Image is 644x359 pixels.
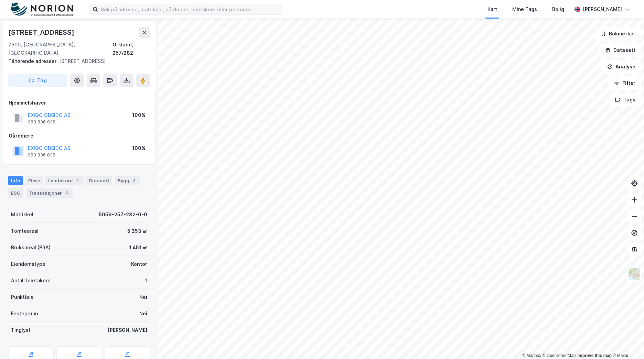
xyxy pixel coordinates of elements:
[608,76,641,90] button: Filter
[610,326,644,359] div: Kontrollprogram for chat
[578,353,612,358] a: Improve this map
[11,227,39,235] div: Tomteareal
[25,176,43,185] div: Eiere
[601,60,641,74] button: Analyse
[131,260,147,268] div: Kontor
[112,41,150,57] div: Orkland, 257/282
[28,152,55,158] div: 983 836 038
[26,188,73,198] div: Transaksjoner
[595,27,641,41] button: Bokmerker
[552,5,564,13] div: Bolig
[129,243,147,252] div: 1 451 ㎡
[8,176,23,185] div: Info
[131,177,138,184] div: 2
[610,326,644,359] iframe: Chat Widget
[145,276,147,285] div: 1
[11,243,51,252] div: Bruksareal (BRA)
[599,43,641,57] button: Datasett
[86,176,112,185] div: Datasett
[11,276,51,285] div: Antall leietakere
[11,326,31,334] div: Tinglyst
[487,5,497,13] div: Kart
[139,309,147,318] div: Nei
[45,176,84,185] div: Leietakere
[8,41,112,57] div: 7300, [GEOGRAPHIC_DATA], [GEOGRAPHIC_DATA]
[11,260,45,268] div: Eiendomstype
[28,119,55,125] div: 983 836 038
[512,5,537,13] div: Mine Tags
[11,2,73,17] img: norion-logo.80e7a08dc31c2e691866.png
[583,5,622,13] div: [PERSON_NAME]
[139,293,147,301] div: Nei
[8,58,59,64] span: Tilhørende adresser:
[99,210,147,219] div: 5059-257-282-0-0
[8,74,67,87] button: Tag
[98,4,282,14] input: Søk på adresse, matrikkel, gårdeiere, leietakere eller personer
[522,353,541,358] a: Mapbox
[115,176,140,185] div: Bygg
[74,177,81,184] div: 1
[11,293,34,301] div: Punktleie
[63,189,70,196] div: 5
[8,27,76,38] div: [STREET_ADDRESS]
[8,57,144,65] div: [STREET_ADDRESS]
[543,353,576,358] a: OpenStreetMap
[108,326,147,334] div: [PERSON_NAME]
[9,132,150,140] div: Gårdeiere
[11,309,38,318] div: Festegrunn
[11,210,33,219] div: Matrikkel
[9,99,150,107] div: Hjemmelshaver
[8,188,23,198] div: ESG
[628,268,641,281] img: Z
[127,227,147,235] div: 5 353 ㎡
[132,144,146,152] div: 100%
[609,93,641,107] button: Tags
[132,111,146,119] div: 100%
